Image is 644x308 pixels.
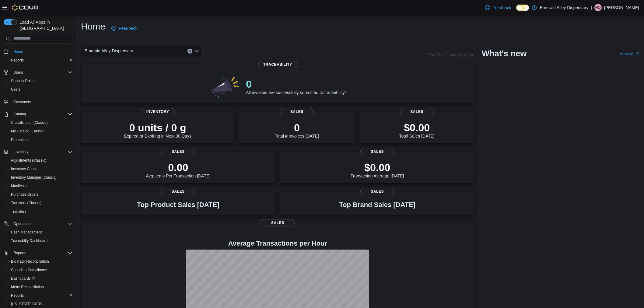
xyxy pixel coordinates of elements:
[11,276,35,281] span: Dashboards
[6,135,75,144] button: Promotions
[6,173,75,182] button: Inventory Manager (Classic)
[399,121,435,134] p: $0.00
[109,22,140,34] a: Feedback
[194,49,199,54] button: Open list of options
[9,300,45,308] a: [US_STATE] CCRS
[6,118,75,127] button: Classification (Classic)
[6,207,75,216] button: Transfers
[6,127,75,135] button: My Catalog (Classic)
[12,5,39,11] img: Cova
[1,148,75,156] button: Inventory
[11,48,72,55] span: Home
[540,4,589,11] p: Emerald Alley Dispensary
[146,161,210,173] p: 0.00
[6,56,75,65] button: Reports
[9,199,72,207] span: Transfers (Classic)
[11,249,29,257] button: Reports
[6,257,75,266] button: BioTrack Reconciliation
[11,209,26,214] span: Transfers
[6,182,75,190] button: Manifests
[209,74,241,99] img: 0
[9,275,38,282] a: Dashboards
[1,219,75,228] button: Operations
[161,148,195,155] span: Sales
[9,57,26,64] a: Reports
[620,51,639,56] a: View allExternal link
[483,2,513,14] a: Feedback
[6,190,75,199] button: Purchase Orders
[11,69,72,76] span: Users
[17,19,72,31] span: Load All Apps in [GEOGRAPHIC_DATA]
[275,121,319,134] p: 0
[11,98,72,106] span: Customers
[9,229,44,236] a: Cash Management
[9,191,72,198] span: Purchase Orders
[9,258,72,265] span: BioTrack Reconciliation
[9,128,47,135] a: My Catalog (Classic)
[351,161,404,178] div: Transaction Average [DATE]
[6,156,75,165] button: Adjustments (Classic)
[9,237,72,244] span: Traceabilty Dashboard
[11,98,33,106] a: Customers
[13,49,23,54] span: Home
[246,78,346,95] div: All invoices are successfully submitted to traceability!
[9,77,72,85] span: Security Roles
[13,221,31,226] span: Operations
[146,161,210,178] div: Avg Items Per Transaction [DATE]
[6,199,75,207] button: Transfers (Classic)
[280,108,314,115] span: Sales
[9,77,37,85] a: Security Roles
[1,68,75,77] button: Users
[11,79,34,83] span: Security Roles
[351,161,404,173] p: $0.00
[482,49,527,58] h2: What's new
[9,229,72,236] span: Cash Management
[9,266,72,274] span: Canadian Compliance
[11,120,48,125] span: Classification (Classic)
[9,136,72,143] span: Promotions
[635,52,639,56] svg: External link
[9,275,72,282] span: Dashboards
[339,201,415,208] h3: Top Brand Sales [DATE]
[11,249,72,257] span: Reports
[1,47,75,56] button: Home
[11,110,28,118] button: Catalog
[11,129,45,134] span: My Catalog (Classic)
[595,4,601,11] span: HQ
[11,230,42,235] span: Cash Management
[9,119,72,126] span: Classification (Classic)
[11,192,39,197] span: Purchase Orders
[261,219,295,226] span: Sales
[11,220,72,227] span: Operations
[11,87,20,92] span: Users
[492,5,511,11] span: Feedback
[9,283,46,291] a: Metrc Reconciliation
[9,283,72,291] span: Metrc Reconciliation
[6,228,75,236] button: Cash Management
[11,110,72,118] span: Catalog
[11,220,34,227] button: Operations
[9,157,72,164] span: Adjustments (Classic)
[13,70,23,75] span: Users
[85,47,133,54] span: Emerald Alley Dispensary
[11,137,30,142] span: Promotions
[6,291,75,300] button: Reports
[6,236,75,245] button: Traceabilty Dashboard
[9,165,39,173] a: Inventory Count
[9,136,32,143] a: Promotions
[137,201,219,208] h3: Top Product Sales [DATE]
[360,188,394,195] span: Sales
[9,199,44,207] a: Transfers (Classic)
[13,100,31,104] span: Customers
[9,208,29,215] a: Transfers
[604,4,639,11] p: [PERSON_NAME]
[9,174,59,181] a: Inventory Manager (Classic)
[428,52,474,57] p: Updated 1 minute(s) ago
[11,158,46,163] span: Adjustments (Classic)
[9,174,72,181] span: Inventory Manager (Classic)
[9,266,49,274] a: Canadian Compliance
[9,182,72,190] span: Manifests
[9,86,23,93] a: Users
[161,188,195,195] span: Sales
[9,182,29,190] a: Manifests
